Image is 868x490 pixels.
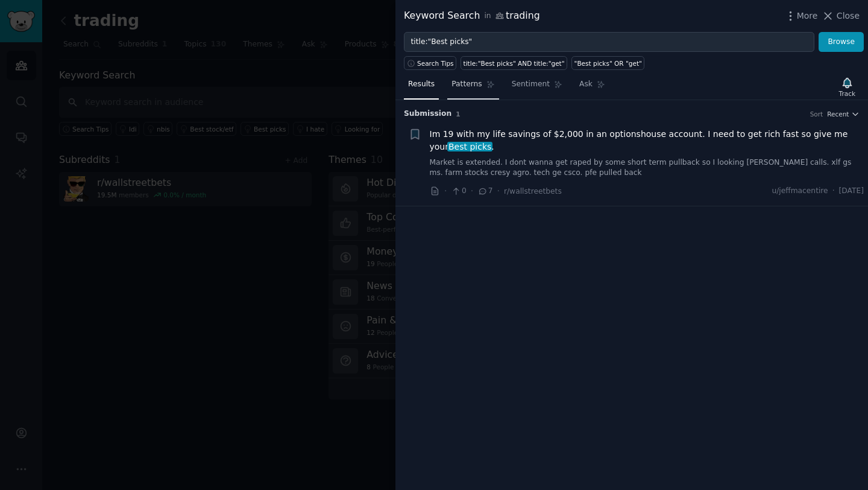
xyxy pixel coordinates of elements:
[822,10,860,22] button: Close
[451,186,466,197] span: 0
[408,79,435,90] span: Results
[504,187,562,196] span: r/wallstreetbets
[477,186,492,197] span: 7
[837,10,860,22] span: Close
[447,142,492,151] span: Best picks
[827,110,849,118] span: Recent
[571,56,644,70] a: "Best picks" OR "get"
[444,185,447,197] span: ·
[417,59,454,68] span: Search Tips
[772,186,828,197] span: u/jeffmacentire
[471,185,473,197] span: ·
[575,75,609,100] a: Ask
[579,79,593,90] span: Ask
[464,59,565,68] div: title:"Best picks" AND title:"get"
[784,10,818,22] button: More
[404,8,540,24] div: Keyword Search trading
[819,32,864,52] button: Browse
[461,56,567,70] a: title:"Best picks" AND title:"get"
[430,128,864,153] a: Im 19 with my life savings of $2,000 in an optionshouse account. I need to get rich fast so give ...
[451,79,482,90] span: Patterns
[832,186,835,197] span: ·
[497,185,500,197] span: ·
[827,110,860,118] button: Recent
[430,157,864,179] a: Market is extended. I dont wanna get raped by some short term pullback so I looking [PERSON_NAME]...
[484,11,491,22] span: in
[839,89,855,98] div: Track
[456,110,460,118] span: 1
[839,186,864,197] span: [DATE]
[508,75,567,100] a: Sentiment
[797,10,818,22] span: More
[835,74,860,100] button: Track
[404,56,456,70] button: Search Tips
[574,59,642,68] div: "Best picks" OR "get"
[447,75,498,100] a: Patterns
[404,109,451,119] span: Submission
[512,79,550,90] span: Sentiment
[404,32,814,52] input: Try a keyword related to your business
[810,110,823,118] div: Sort
[404,75,439,100] a: Results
